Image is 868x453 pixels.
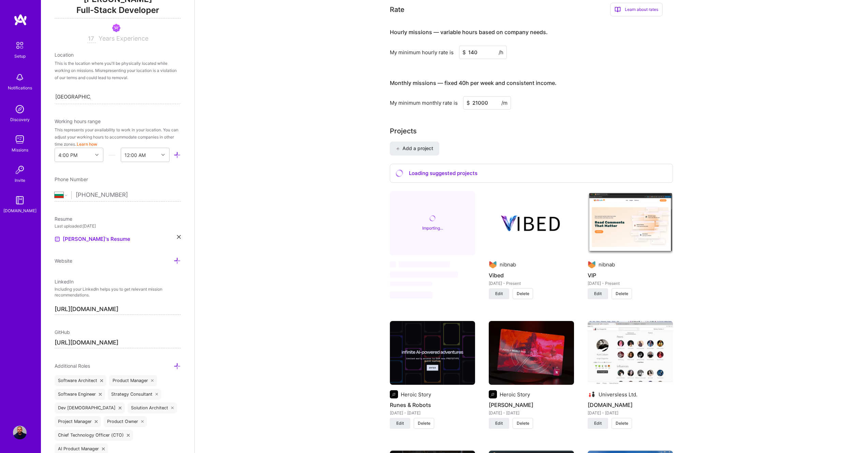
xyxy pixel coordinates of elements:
[102,448,105,450] i: icon Close
[109,375,157,386] div: Product Manager
[390,409,475,417] div: [DATE] - [DATE]
[95,153,99,157] i: icon Chevron
[489,280,574,287] div: [DATE] - Present
[399,261,450,267] span: ‌
[177,235,181,239] i: icon Close
[55,329,70,335] span: GitHub
[499,49,503,56] span: /h
[418,420,430,426] span: Delete
[612,418,632,429] button: Delete
[55,403,125,413] div: Dev [DEMOGRAPHIC_DATA]
[489,288,509,299] button: Edit
[100,379,103,382] i: icon Close
[390,390,398,398] img: Company logo
[588,191,673,255] img: VIP
[55,236,60,242] img: Resume
[13,193,27,207] img: guide book
[13,71,27,84] img: bell
[517,291,529,297] span: Delete
[594,420,602,426] span: Edit
[396,145,433,152] span: Add a project
[55,416,101,427] div: Project Manager
[489,261,497,269] img: Company logo
[588,400,673,409] h4: [DOMAIN_NAME]
[599,261,615,268] div: nibnab
[588,409,673,417] div: [DATE] - [DATE]
[77,141,97,148] button: Learn how
[395,169,404,177] i: icon CircleLoadingViolet
[489,409,574,417] div: [DATE] - [DATE]
[104,416,147,427] div: Product Owner
[429,215,436,222] i: icon CircleLoadingViolet
[141,420,144,423] i: icon Close
[390,142,439,155] button: Add a project
[467,99,470,106] span: $
[390,99,458,106] div: My minimum monthly rate is
[390,29,548,35] h4: Hourly missions — variable hours based on company needs.
[127,434,130,437] i: icon Close
[124,151,146,159] div: 12:00 AM
[151,379,154,382] i: icon Close
[489,271,574,280] h4: Vibed
[396,420,404,426] span: Edit
[55,375,106,386] div: Software Architect
[495,420,503,426] span: Edit
[501,99,507,106] span: /m
[610,3,663,16] div: Learn about rates
[500,261,516,268] div: nibnab
[489,390,497,398] img: Company logo
[13,426,27,439] img: User Avatar
[99,35,148,42] span: Years Experience
[588,280,673,287] div: [DATE] - Present
[55,176,88,182] span: Phone Number
[390,292,432,298] span: ‌
[3,207,36,214] div: [DOMAIN_NAME]
[489,418,509,429] button: Edit
[500,391,530,398] div: Heroic Story
[156,393,158,396] i: icon Close
[55,4,181,18] span: Full-Stack Developer
[161,153,165,157] i: icon Chevron
[390,261,396,267] span: ‌
[12,146,28,154] div: Missions
[513,418,533,429] button: Delete
[119,407,121,409] i: icon Close
[13,133,27,146] img: teamwork
[8,84,32,91] div: Notifications
[55,222,181,230] div: Last uploaded: [DATE]
[87,35,96,43] input: XX
[390,49,454,56] div: My minimum hourly rate is
[588,418,608,429] button: Edit
[390,418,410,429] button: Edit
[95,420,98,423] i: icon Close
[58,151,77,159] div: 4:00 PM
[594,291,602,297] span: Edit
[390,126,417,136] div: Projects
[10,116,30,123] div: Discovery
[55,51,181,58] div: Location
[108,389,162,400] div: Strategy Consultant
[422,224,443,232] div: Importing...
[55,235,130,243] a: [PERSON_NAME]'s Resume
[615,6,621,13] i: icon BookOpen
[513,288,533,299] button: Delete
[112,24,120,32] img: Been on Mission
[13,38,27,53] img: setup
[459,46,507,59] input: XXX
[55,258,72,264] span: Website
[588,261,596,269] img: Company logo
[462,49,466,56] span: $
[390,282,432,286] span: ‌
[14,14,27,26] img: logo
[128,403,177,413] div: Solution Architect
[11,426,28,439] a: User Avatar
[396,147,400,151] i: icon PlusBlack
[55,126,181,148] div: This represents your availability to work in your location. You can adjust your working hours to ...
[15,177,25,184] div: Invite
[55,279,74,284] span: LinkedIn
[495,291,503,297] span: Edit
[517,420,529,426] span: Delete
[489,400,574,409] h4: [PERSON_NAME]
[55,389,105,400] div: Software Engineer
[76,185,181,205] input: +1 (000) 000-0000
